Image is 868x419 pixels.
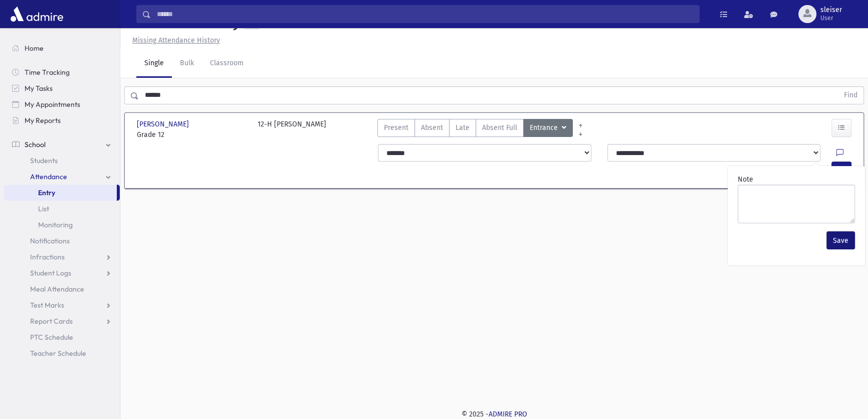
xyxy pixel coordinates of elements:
span: Infractions [30,252,65,261]
button: Find [838,87,863,104]
span: Entrance [530,122,560,133]
span: Present [384,122,408,133]
input: Search [151,5,699,23]
a: Attendance [4,169,120,185]
a: Bulk [172,50,202,78]
a: Test Marks [4,297,120,313]
a: Meal Attendance [4,281,120,297]
a: School [4,136,120,153]
a: Entry [4,185,117,201]
a: Teacher Schedule [4,345,120,361]
span: Test Marks [30,301,64,310]
a: Classroom [202,50,252,78]
span: My Tasks [25,84,53,93]
button: Entrance [523,119,573,137]
a: Single [136,50,172,78]
span: School [25,140,46,149]
a: Students [4,153,120,169]
a: Report Cards [4,313,120,329]
span: Time Tracking [25,68,70,77]
span: Attendance [30,172,67,181]
span: Absent [421,122,443,133]
span: sleiser [820,6,842,14]
span: Meal Attendance [30,285,84,294]
span: Notifications [30,236,70,245]
img: AdmirePro [8,4,66,24]
span: My Appointments [25,100,80,109]
span: Teacher Schedule [30,349,86,358]
a: Infractions [4,249,120,265]
span: Entry [38,188,55,197]
a: Missing Attendance History [128,36,220,45]
span: Report Cards [30,317,73,326]
div: 12-H [PERSON_NAME] [258,119,326,140]
span: Late [456,122,470,133]
span: Monitoring [38,220,73,229]
u: Missing Attendance History [132,36,220,45]
span: Grade 12 [137,129,248,140]
a: My Reports [4,112,120,128]
a: My Appointments [4,96,120,112]
a: My Tasks [4,80,120,96]
label: Note [738,174,753,185]
span: Absent Full [482,122,517,133]
a: PTC Schedule [4,329,120,345]
a: Home [4,40,120,56]
a: Student Logs [4,265,120,281]
span: PTC Schedule [30,333,73,342]
button: Save [826,231,855,249]
span: User [820,14,842,22]
span: List [38,204,49,213]
span: Student Logs [30,268,71,277]
a: Monitoring [4,217,120,233]
a: List [4,201,120,217]
div: AttTypes [377,119,573,140]
span: Students [30,156,58,165]
a: Time Tracking [4,64,120,80]
a: Notifications [4,233,120,249]
span: Home [25,44,44,53]
span: My Reports [25,116,61,125]
span: [PERSON_NAME] [137,119,191,129]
